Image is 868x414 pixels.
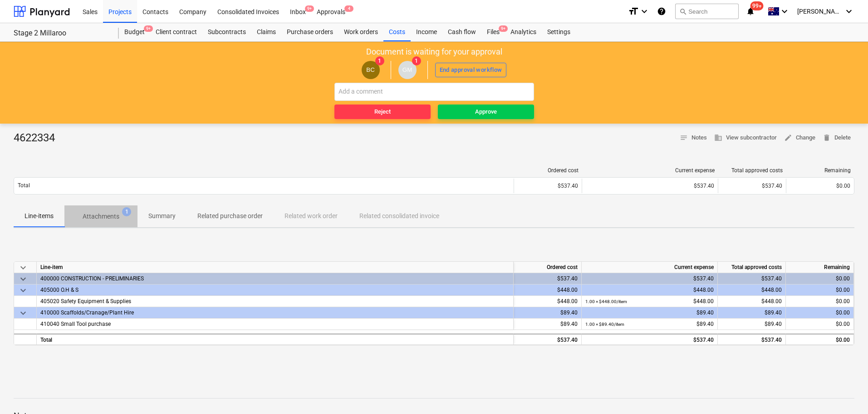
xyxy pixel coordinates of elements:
span: 410040 Small Tool purchase [40,321,111,327]
span: BC [366,66,375,73]
div: 405000 O.H & S [40,284,510,295]
div: $537.40 [586,183,714,189]
p: Related purchase order [197,211,263,221]
span: 1 [122,207,131,216]
a: Work orders [338,23,383,41]
div: Total [37,334,514,345]
p: Total [18,182,30,190]
a: Claims [251,23,281,41]
div: Reject [374,107,391,117]
i: format_size [628,6,639,17]
div: $89.40 [585,307,714,319]
div: $0.00 [790,296,850,307]
div: Remaining [786,262,854,273]
span: 1 [375,56,384,65]
div: 410000 Scaffolds/Cranage/Plant Hire [40,307,510,318]
input: Add a comment [334,83,534,101]
i: Knowledge base [657,6,666,17]
button: Change [780,131,819,145]
span: keyboard_arrow_down [18,274,29,284]
p: Summary [148,211,176,221]
span: Change [784,133,815,143]
button: View subcontractor [711,131,780,145]
div: 400000 CONSTRUCTION - PRELIMINARIES [40,273,510,284]
span: Notes [680,133,707,143]
span: 9+ [499,25,508,32]
div: Client contract [150,23,202,41]
div: Files [481,23,505,41]
a: Cash flow [442,23,481,41]
div: $0.00 [790,273,850,284]
div: Billy Campbell [362,61,380,79]
span: keyboard_arrow_down [18,308,29,319]
small: 1.00 × $89.40 / item [585,322,624,327]
a: Income [411,23,442,41]
div: Current expense [582,262,718,273]
span: View subcontractor [714,133,777,143]
a: Budget9+ [119,23,150,41]
a: Costs [383,23,411,41]
button: Reject [334,105,431,119]
a: Purchase orders [281,23,338,41]
span: business [714,134,722,142]
span: 99+ [750,1,764,10]
span: notes [680,134,688,142]
div: $89.40 [585,319,714,330]
div: Budget [119,23,150,41]
a: Files9+ [481,23,505,41]
div: $89.40 [721,319,782,330]
div: $537.40 [721,273,782,284]
div: Remaining [790,167,851,174]
span: Delete [823,133,851,143]
div: Current expense [586,167,715,174]
button: Search [675,4,739,19]
div: 4622334 [14,131,62,145]
div: Approve [475,107,497,117]
div: $537.40 [517,273,578,284]
a: Settings [542,23,576,41]
span: 4 [344,5,353,12]
div: $537.40 [585,273,714,284]
a: Analytics [505,23,542,41]
span: [PERSON_NAME] [797,8,843,15]
p: Line-items [25,211,54,221]
span: 405020 Safety Equipment & Supplies [40,298,131,304]
span: 9+ [305,5,314,12]
div: $0.00 [790,307,850,319]
span: GM [402,66,412,73]
span: 9+ [144,25,153,32]
div: $537.40 [722,183,782,189]
div: $0.00 [790,334,850,346]
a: Subcontracts [202,23,251,41]
small: 1.00 × $448.00 / item [585,299,627,304]
button: Delete [819,131,854,145]
div: Total approved costs [722,167,783,174]
div: Line-item [37,262,514,273]
i: keyboard_arrow_down [779,6,790,17]
div: $537.40 [518,183,578,189]
p: Attachments [83,212,119,221]
div: Ordered cost [514,262,582,273]
div: $0.00 [790,183,850,189]
div: $537.40 [721,334,782,346]
button: Notes [676,131,711,145]
div: $537.40 [585,334,714,346]
span: 1 [412,56,421,65]
iframe: Chat Widget [823,370,868,414]
div: $537.40 [517,334,578,346]
div: Total approved costs [718,262,786,273]
div: $448.00 [517,296,578,307]
button: End approval workflow [435,63,507,77]
div: Stage 2 Millaroo [14,29,108,38]
div: $0.00 [790,319,850,330]
div: $89.40 [517,307,578,319]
